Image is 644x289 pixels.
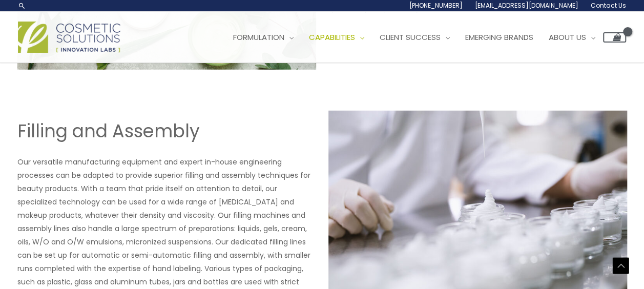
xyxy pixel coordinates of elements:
span: Capabilities [309,32,355,43]
span: About Us [549,32,586,43]
a: Client Success [372,22,458,53]
a: View Shopping Cart, empty [603,32,626,43]
img: Cosmetic Solutions Logo [18,22,120,53]
a: Formulation [225,22,301,53]
span: [EMAIL_ADDRESS][DOMAIN_NAME] [475,1,578,10]
span: [PHONE_NUMBER] [409,1,463,10]
a: Search icon link [18,2,26,10]
a: About Us [541,22,603,53]
span: Contact Us [591,1,626,10]
nav: Site Navigation [218,22,626,53]
span: Client Success [380,32,441,43]
h2: Filling and Assembly [17,119,316,143]
span: Emerging Brands [465,32,533,43]
span: Formulation [233,32,284,43]
a: Capabilities [301,22,372,53]
a: Emerging Brands [458,22,541,53]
